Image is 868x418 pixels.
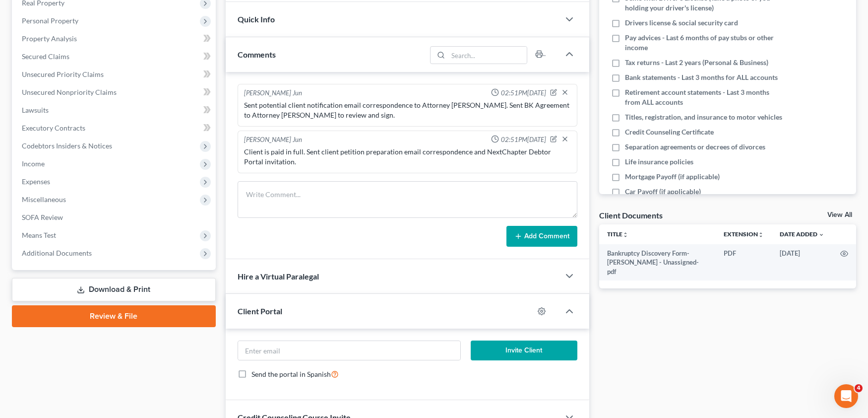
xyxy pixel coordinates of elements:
span: Unsecured Priority Claims [22,70,104,78]
a: Titleunfold_more [607,230,628,238]
span: Pay advices - Last 6 months of pay stubs or other income [625,33,784,53]
td: PDF [716,244,772,280]
span: Secured Claims [22,52,69,61]
div: [PERSON_NAME] Jun [244,88,302,98]
span: Mortgage Payoff (if applicable) [625,172,720,182]
a: Unsecured Nonpriority Claims [14,83,216,101]
span: Client Portal [238,306,282,316]
span: Credit Counseling Certificate [625,127,714,137]
a: Lawsuits [14,101,216,119]
span: Separation agreements or decrees of divorces [625,142,765,152]
td: [DATE] [772,244,832,280]
button: Add Comment [506,226,577,247]
a: Unsecured Priority Claims [14,66,216,83]
span: Expenses [22,177,50,186]
span: SOFA Review [22,213,63,221]
span: Hire a Virtual Paralegal [238,272,319,281]
div: Sent potential client notification email correspondence to Attorney [PERSON_NAME]. Sent BK Agreem... [244,100,571,120]
span: Bank statements - Last 3 months for ALL accounts [625,72,778,82]
span: Drivers license & social security card [625,18,738,28]
span: Unsecured Nonpriority Claims [22,88,117,96]
a: Extensionunfold_more [724,230,764,238]
input: Enter email [238,341,460,360]
span: Additional Documents [22,249,92,257]
a: Secured Claims [14,48,216,66]
span: 02:51PM[DATE] [501,135,546,144]
span: Tax returns - Last 2 years (Personal & Business) [625,58,768,68]
span: Executory Contracts [22,124,85,132]
a: SOFA Review [14,209,216,226]
span: Lawsuits [22,106,49,114]
span: Miscellaneous [22,195,66,204]
span: Property Analysis [22,34,77,43]
span: 02:51PM[DATE] [501,88,546,98]
span: Codebtors Insiders & Notices [22,141,112,150]
span: Income [22,159,45,168]
input: Search... [448,47,527,64]
a: Executory Contracts [14,119,216,137]
i: expand_more [818,232,824,238]
td: Bankruptcy Discovery Form-[PERSON_NAME] - Unassigned-pdf [599,244,716,280]
span: 4 [855,384,863,392]
span: Car Payoff (if applicable) [625,187,701,197]
a: Property Analysis [14,30,216,48]
span: Send the portal in Spanish [251,370,331,378]
span: Titles, registration, and insurance to motor vehicles [625,112,782,122]
span: Comments [238,50,276,59]
span: Retirement account statements - Last 3 months from ALL accounts [625,87,784,107]
a: Date Added expand_more [780,230,824,238]
a: View All [827,211,852,218]
span: Quick Info [238,14,275,24]
i: unfold_more [758,232,764,238]
div: Client is paid in full. Sent client petition preparation email correspondence and NextChapter Deb... [244,147,571,167]
a: Review & File [12,305,216,327]
iframe: Intercom live chat [834,384,858,408]
span: Personal Property [22,16,78,25]
div: [PERSON_NAME] Jun [244,135,302,145]
i: unfold_more [622,232,628,238]
span: Life insurance policies [625,157,693,167]
a: Download & Print [12,278,216,301]
button: Invite Client [471,341,577,360]
span: Means Test [22,231,56,239]
div: Client Documents [599,210,663,220]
